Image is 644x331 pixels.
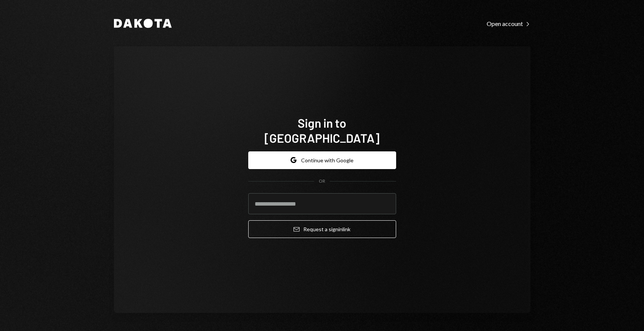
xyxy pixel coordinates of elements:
a: Open account [487,19,530,27]
h1: Sign in to [GEOGRAPHIC_DATA] [248,115,396,145]
div: Open account [487,20,530,27]
div: OR [319,178,325,185]
button: Request a signinlink [248,220,396,238]
button: Continue with Google [248,151,396,169]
